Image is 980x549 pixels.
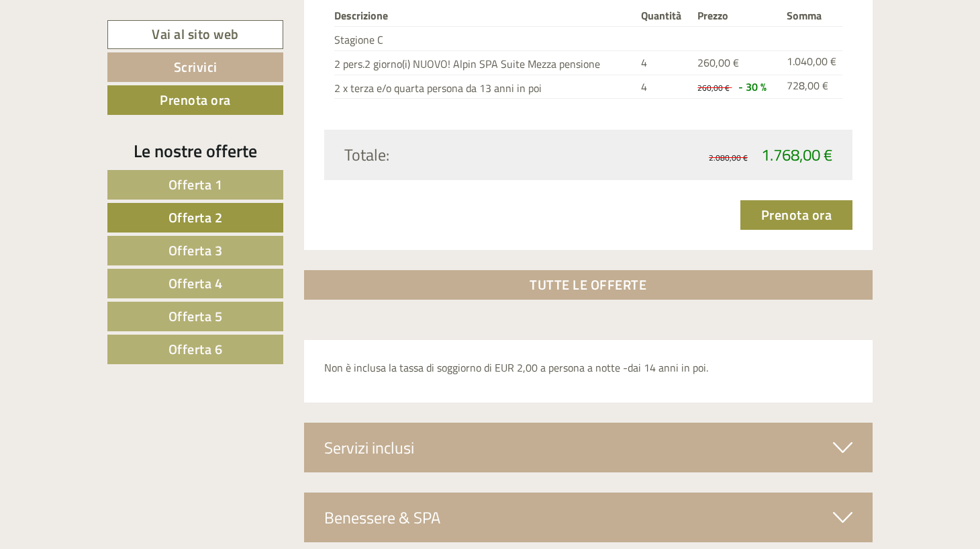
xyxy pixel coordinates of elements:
[168,207,223,228] span: Offerta 2
[324,360,853,376] p: Non è inclusa la tassa di soggiorno di EUR 2,00 a persona a notte -dai 14 anni in poi.
[168,273,223,294] span: Offerta 4
[636,50,693,75] td: 4
[168,306,223,327] span: Offerta 5
[781,50,842,75] td: 1.040,00 €
[168,339,223,360] span: Offerta 6
[692,5,781,26] th: Prezzo
[168,174,223,195] span: Offerta 1
[738,79,767,95] span: - 30 %
[304,493,873,542] div: Benessere & SPA
[781,5,842,26] th: Somma
[636,5,693,26] th: Quantità
[709,151,748,164] span: 2.080,00 €
[334,143,589,166] div: Totale:
[304,423,873,472] div: Servizi inclusi
[740,200,853,230] a: Prenota ora
[334,50,636,75] td: 2 pers.2 giorno(i) NUOVO! Alpin SPA Suite Mezza pensione
[334,26,636,50] td: Stagione C
[334,5,636,26] th: Descrizione
[304,270,873,300] a: TUTTE LE OFFERTE
[781,75,842,99] td: 728,00 €
[697,81,730,94] span: 260,00 €
[168,240,223,261] span: Offerta 3
[107,85,283,115] a: Prenota ora
[636,75,693,99] td: 4
[107,52,283,82] a: Scrivici
[107,138,283,163] div: Le nostre offerte
[334,75,636,99] td: 2 x terza e/o quarta persona da 13 anni in poi
[697,54,739,71] span: 260,00 €
[761,142,832,167] span: 1.768,00 €
[107,20,283,49] a: Vai al sito web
